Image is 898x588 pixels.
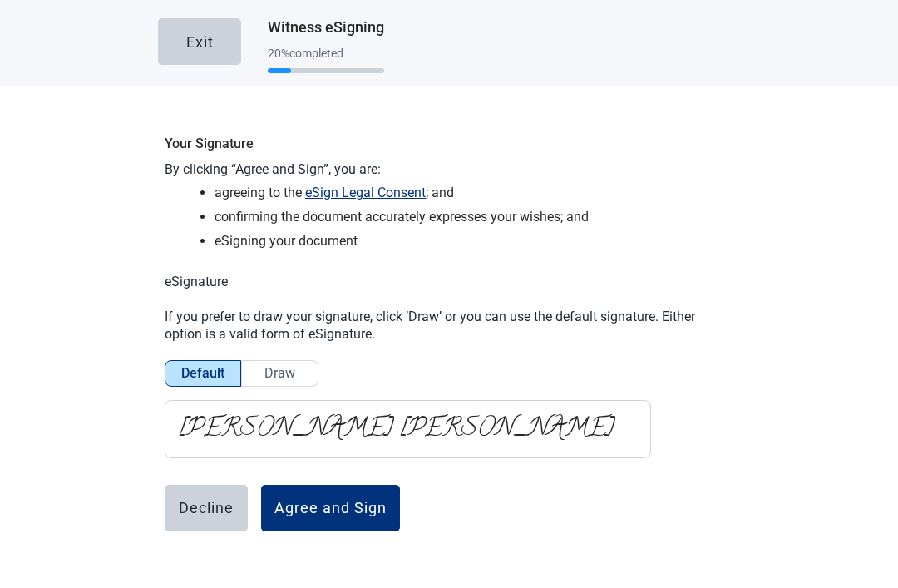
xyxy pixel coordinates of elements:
li: eSigning your document [215,230,733,251]
p: eSignature [165,273,733,291]
button: Exit [158,18,241,65]
span: eSign Legal Consent [305,182,426,203]
button: Decline [165,485,248,531]
button: Agree and Sign [261,485,400,531]
div: 20 % completed [268,47,384,60]
p: [PERSON_NAME] [PERSON_NAME] [179,418,650,443]
p: If you prefer to draw your signature, click ‘Draw’ or you can use the default signature. Either o... [165,308,733,343]
li: agreeing to the ; and [215,182,733,203]
p: By clicking “Agree and Sign”, you are: [165,161,733,179]
div: Exit [186,33,214,50]
span: Draw [264,365,295,381]
li: confirming the document accurately expresses your wishes; and [215,206,733,227]
div: Decline [179,500,234,516]
h3: Your Signature [165,133,733,154]
h1: Witness eSigning [268,16,384,39]
div: Agree and Sign [274,500,387,516]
